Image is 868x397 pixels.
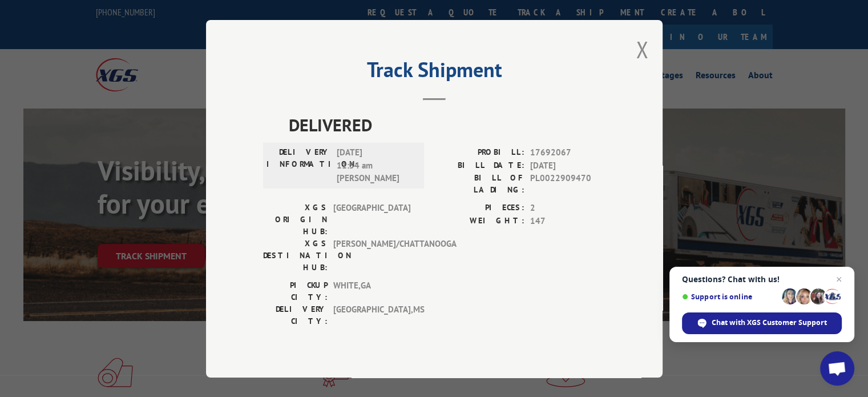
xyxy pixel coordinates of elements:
label: PROBILL: [434,146,524,159]
label: XGS ORIGIN HUB: [263,202,328,238]
div: Chat with XGS Customer Support [682,312,842,334]
button: Close modal [636,34,648,65]
label: WEIGHT: [434,214,524,227]
span: [DATE] [530,159,605,172]
div: Open chat [820,351,854,386]
label: XGS DESTINATION HUB: [263,238,328,274]
span: 17692067 [530,146,605,159]
label: BILL OF LADING: [434,172,524,196]
label: BILL DATE: [434,159,524,172]
span: [PERSON_NAME]/CHATTANOOGA [333,238,410,274]
h2: Track Shipment [263,62,605,83]
span: WHITE , GA [333,279,410,303]
label: PICKUP CITY: [263,279,328,303]
span: Questions? Chat with us! [682,275,842,284]
span: 2 [530,202,605,215]
span: PL0022909470 [530,172,605,196]
span: 147 [530,214,605,227]
label: PIECES: [434,202,524,215]
span: [GEOGRAPHIC_DATA] [333,202,410,238]
span: Support is online [682,292,778,301]
label: DELIVERY CITY: [263,303,328,327]
span: DELIVERED [289,112,605,138]
span: [GEOGRAPHIC_DATA] , MS [333,303,410,327]
span: Chat with XGS Customer Support [712,318,827,328]
label: DELIVERY INFORMATION: [267,146,331,185]
span: Close chat [832,272,846,286]
span: [DATE] 11:54 am [PERSON_NAME] [337,146,414,185]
